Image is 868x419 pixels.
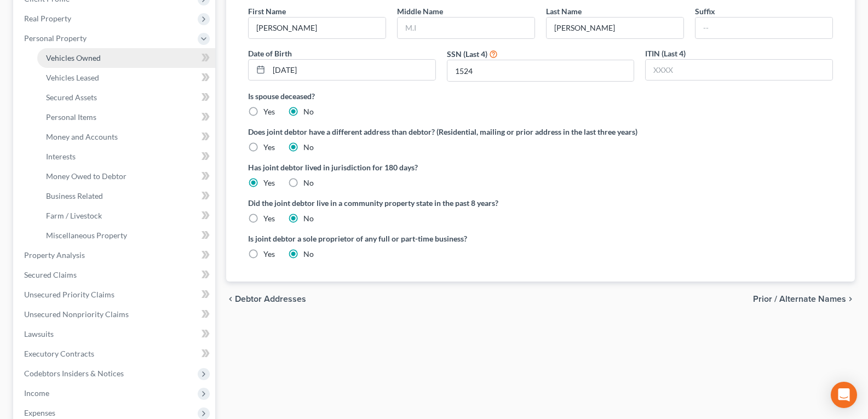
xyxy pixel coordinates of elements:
[447,48,487,60] label: SSN (Last 4)
[263,177,275,188] label: Yes
[226,295,306,303] button: chevron_left Debtor Addresses
[46,53,101,62] span: Vehicles Owned
[646,60,832,81] input: XXXX
[24,329,54,338] span: Lawsuits
[263,249,275,260] label: Yes
[37,186,215,206] a: Business Related
[695,5,715,17] label: Suffix
[248,233,535,244] label: Is joint debtor a sole proprietor of any full or part-time business?
[15,285,215,305] a: Unsecured Priority Claims
[37,226,215,245] a: Miscellaneous Property
[46,112,96,122] span: Personal Items
[24,369,124,378] span: Codebtors Insiders & Notices
[46,191,103,200] span: Business Related
[397,5,443,17] label: Middle Name
[24,309,129,319] span: Unsecured Nonpriority Claims
[263,213,275,224] label: Yes
[269,60,435,81] input: MM/DD/YYYY
[248,48,292,59] label: Date of Birth
[831,382,857,408] div: Open Intercom Messenger
[248,5,286,17] label: First Name
[24,290,114,299] span: Unsecured Priority Claims
[248,90,833,102] label: Is spouse deceased?
[37,167,215,186] a: Money Owed to Debtor
[645,48,686,59] label: ITIN (Last 4)
[46,171,127,181] span: Money Owed to Debtor
[15,305,215,324] a: Unsecured Nonpriority Claims
[46,231,127,240] span: Miscellaneous Property
[37,127,215,147] a: Money and Accounts
[15,245,215,265] a: Property Analysis
[15,344,215,364] a: Executory Contracts
[249,18,386,38] input: --
[303,177,314,188] label: No
[753,295,855,303] button: Prior / Alternate Names chevron_right
[24,349,94,358] span: Executory Contracts
[248,126,833,137] label: Does joint debtor have a different address than debtor? (Residential, mailing or prior address in...
[235,295,306,303] span: Debtor Addresses
[46,211,102,220] span: Farm / Livestock
[37,206,215,226] a: Farm / Livestock
[37,88,215,107] a: Secured Assets
[24,408,55,417] span: Expenses
[46,152,76,161] span: Interests
[24,250,85,260] span: Property Analysis
[15,265,215,285] a: Secured Claims
[303,106,314,117] label: No
[303,249,314,260] label: No
[695,18,832,38] input: --
[24,14,71,23] span: Real Property
[37,68,215,88] a: Vehicles Leased
[46,73,99,82] span: Vehicles Leased
[753,295,846,303] span: Prior / Alternate Names
[303,213,314,224] label: No
[303,142,314,153] label: No
[546,5,582,17] label: Last Name
[46,132,118,141] span: Money and Accounts
[46,93,97,102] span: Secured Assets
[24,388,49,398] span: Income
[37,107,215,127] a: Personal Items
[447,60,634,81] input: XXXX
[226,295,235,303] i: chevron_left
[398,18,534,38] input: M.I
[547,18,683,38] input: --
[263,106,275,117] label: Yes
[37,147,215,167] a: Interests
[248,162,833,173] label: Has joint debtor lived in jurisdiction for 180 days?
[24,33,87,43] span: Personal Property
[846,295,855,303] i: chevron_right
[263,142,275,153] label: Yes
[15,324,215,344] a: Lawsuits
[37,48,215,68] a: Vehicles Owned
[24,270,77,279] span: Secured Claims
[248,197,833,209] label: Did the joint debtor live in a community property state in the past 8 years?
